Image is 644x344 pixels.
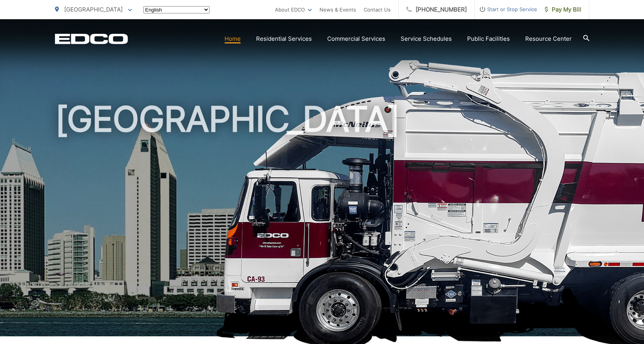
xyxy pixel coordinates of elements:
a: EDCD logo. Return to the homepage. [55,33,128,44]
a: Contact Us [364,5,391,14]
a: Commercial Services [327,34,385,43]
a: Home [225,34,241,43]
h1: [GEOGRAPHIC_DATA] [55,100,589,343]
a: Resource Center [525,34,572,43]
a: Service Schedules [401,34,452,43]
a: About EDCO [275,5,312,14]
span: Pay My Bill [545,5,581,14]
span: [GEOGRAPHIC_DATA] [64,6,123,13]
a: Residential Services [256,34,312,43]
a: Public Facilities [467,34,510,43]
select: Select a language [143,6,210,13]
a: News & Events [320,5,356,14]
